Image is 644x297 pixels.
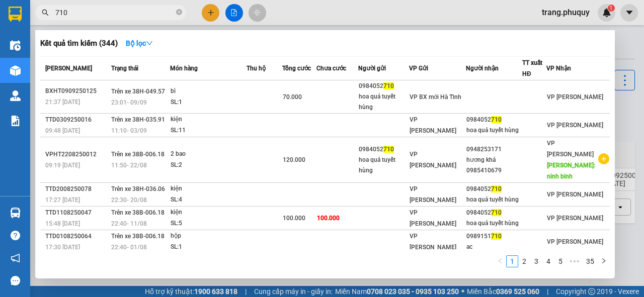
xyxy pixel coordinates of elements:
[522,59,542,77] span: TT xuất HĐ
[555,256,566,267] a: 5
[410,116,456,134] span: VP [PERSON_NAME]
[466,184,522,194] div: 0984052
[9,7,22,22] img: logo-vxr
[247,65,266,72] span: Thu hộ
[542,255,554,267] li: 4
[111,244,147,251] span: 22:40 - 01/08
[42,9,49,16] span: search
[383,82,394,89] span: 710
[111,127,147,134] span: 11:10 - 03/09
[359,144,409,155] div: 0984052
[410,93,461,101] span: VP BX mới Hà Tĩnh
[146,40,153,47] span: down
[171,114,246,125] div: kiện
[466,65,499,72] span: Người nhận
[491,233,502,240] span: 710
[466,155,522,176] div: hương khá 0985410679
[111,233,165,240] span: Trên xe 38B-006.18
[547,140,594,158] span: VP [PERSON_NAME]
[171,231,246,242] div: hộp
[40,38,118,49] h3: Kết quả tìm kiếm ( 344 )
[45,244,80,251] span: 17:30 [DATE]
[567,255,583,267] li: Next 5 Pages
[317,215,340,222] span: 100.000
[111,196,147,204] span: 22:30 - 20/08
[466,194,522,205] div: hoa quả tuyết hùng
[410,209,456,227] span: VP [PERSON_NAME]
[491,209,502,216] span: 710
[283,215,305,222] span: 100.000
[45,98,80,106] span: 21:37 [DATE]
[410,233,456,251] span: VP [PERSON_NAME]
[547,162,595,180] span: [PERSON_NAME]: ninh binh
[176,8,182,18] span: close-circle
[171,183,246,194] div: kiện
[283,156,305,163] span: 120.000
[466,208,522,218] div: 0984052
[171,194,246,206] div: SL: 4
[171,160,246,171] div: SL: 2
[11,231,20,240] span: question-circle
[45,115,108,125] div: TTD0309250016
[466,242,522,252] div: ac
[466,115,522,125] div: 0984052
[171,242,246,253] div: SL: 1
[171,86,246,97] div: bì
[359,91,409,113] div: hoa quả tuyết hùng
[118,35,161,51] button: Bộ lọcdown
[519,256,530,267] a: 2
[491,185,502,192] span: 710
[601,258,607,264] span: right
[10,65,21,76] img: warehouse-icon
[11,253,20,263] span: notification
[10,40,21,51] img: warehouse-icon
[598,255,610,267] li: Next Page
[491,116,502,123] span: 710
[358,65,386,72] span: Người gửi
[518,255,530,267] li: 2
[45,162,80,169] span: 09:19 [DATE]
[543,256,554,267] a: 4
[554,255,567,267] li: 5
[547,122,603,129] span: VP [PERSON_NAME]
[170,65,198,72] span: Món hàng
[507,256,518,267] a: 1
[111,209,165,216] span: Trên xe 38B-006.18
[10,116,21,126] img: solution-icon
[111,116,165,123] span: Trên xe 38H-035.91
[282,65,311,72] span: Tổng cước
[111,88,165,95] span: Trên xe 38H-049.57
[466,218,522,229] div: hoa quả tuyết hùng
[359,155,409,176] div: hoa quả tuyết hùng
[583,255,598,267] li: 35
[45,65,92,72] span: [PERSON_NAME]
[547,191,603,198] span: VP [PERSON_NAME]
[494,255,506,267] button: left
[111,151,165,158] span: Trên xe 38B-006.18
[11,276,20,285] span: message
[126,39,153,47] strong: Bộ lọc
[466,125,522,136] div: hoa quả tuyết hùng
[111,185,165,192] span: Trên xe 38H-036.06
[111,99,147,106] span: 23:01 - 09/09
[171,149,246,160] div: 2 bao
[171,125,246,136] div: SL: 11
[111,220,147,227] span: 22:40 - 11/08
[383,146,394,153] span: 710
[410,185,456,204] span: VP [PERSON_NAME]
[410,151,456,169] span: VP [PERSON_NAME]
[45,149,108,160] div: VPHT2208250012
[55,7,174,18] input: Tìm tên, số ĐT hoặc mã đơn
[547,215,603,222] span: VP [PERSON_NAME]
[283,93,302,101] span: 70.000
[506,255,518,267] li: 1
[409,65,428,72] span: VP Gửi
[45,196,80,204] span: 17:27 [DATE]
[171,218,246,229] div: SL: 5
[171,97,246,108] div: SL: 1
[466,144,522,155] div: 0948253171
[45,231,108,242] div: TTD0108250064
[176,9,182,15] span: close-circle
[466,231,522,242] div: 0989151
[583,256,597,267] a: 35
